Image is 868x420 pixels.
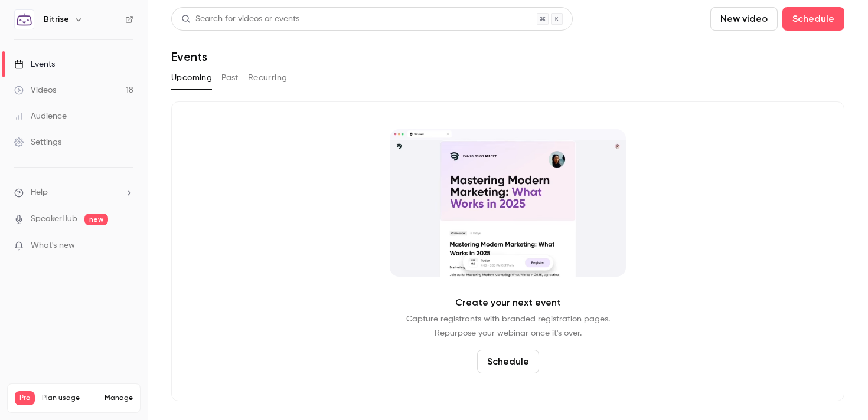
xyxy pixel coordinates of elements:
span: What's new [31,239,75,252]
a: Manage [105,393,133,403]
p: Capture registrants with branded registration pages. Repurpose your webinar once it's over. [406,312,610,340]
div: Events [14,58,55,70]
h1: Events [171,50,207,64]
div: Settings [14,136,61,148]
button: Recurring [248,68,288,87]
div: Videos [14,84,56,96]
span: Help [31,186,48,199]
button: Schedule [782,7,844,31]
img: Bitrise [15,10,34,29]
h6: Bitrise [44,14,69,25]
p: Create your next event [455,296,561,310]
a: SpeakerHub [31,213,77,225]
button: Upcoming [171,68,212,87]
div: Search for videos or events [181,13,299,25]
span: Pro [15,391,35,405]
button: New video [710,7,778,31]
iframe: Noticeable Trigger [119,241,133,251]
span: Plan usage [42,393,97,403]
div: Audience [14,110,67,122]
span: new [84,214,108,225]
button: Past [221,68,239,87]
button: Schedule [477,350,539,373]
li: help-dropdown-opener [14,186,133,199]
